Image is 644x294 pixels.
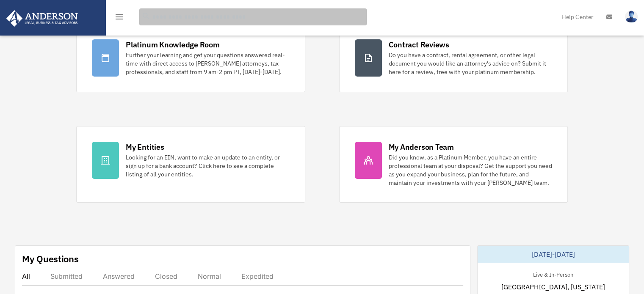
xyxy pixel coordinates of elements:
div: All [22,272,30,280]
div: Further your learning and get your questions answered real-time with direct access to [PERSON_NAM... [126,51,289,76]
i: search [141,11,151,21]
a: My Entities Looking for an EIN, want to make an update to an entity, or sign up for a bank accoun... [76,126,305,203]
div: Do you have a contract, rental agreement, or other legal document you would like an attorney's ad... [389,51,552,76]
span: [GEOGRAPHIC_DATA], [US_STATE] [501,282,605,292]
a: Platinum Knowledge Room Further your learning and get your questions answered real-time with dire... [76,24,305,92]
div: [DATE]-[DATE] [478,246,629,263]
div: Contract Reviews [389,39,449,50]
div: My Questions [22,253,79,265]
div: Expedited [241,272,274,280]
a: My Anderson Team Did you know, as a Platinum Member, you have an entire professional team at your... [339,126,568,203]
div: Closed [155,272,177,280]
div: My Anderson Team [389,142,454,152]
div: Did you know, as a Platinum Member, you have an entire professional team at your disposal? Get th... [389,153,552,187]
div: Looking for an EIN, want to make an update to an entity, or sign up for a bank account? Click her... [126,153,289,179]
i: menu [114,12,124,22]
img: Anderson Advisors Platinum Portal [4,10,80,27]
div: Live & In-Person [526,269,580,278]
div: Answered [103,272,135,280]
a: Contract Reviews Do you have a contract, rental agreement, or other legal document you would like... [339,24,568,92]
div: My Entities [126,142,164,152]
a: menu [114,15,124,22]
div: Submitted [50,272,83,280]
div: Platinum Knowledge Room [126,39,220,50]
img: User Pic [625,11,638,23]
div: Normal [198,272,221,280]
